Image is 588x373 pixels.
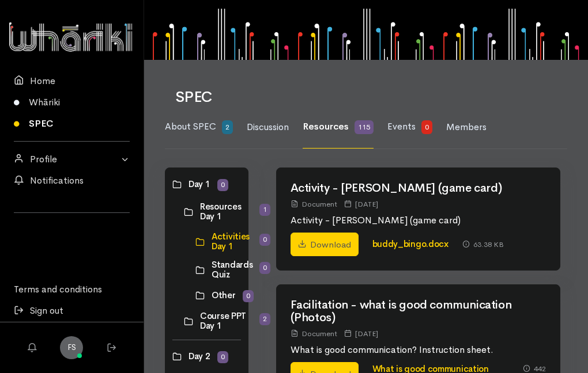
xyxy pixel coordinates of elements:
[291,182,546,195] h2: Activity - [PERSON_NAME] (game card)
[421,120,432,134] span: 0
[247,106,289,149] a: Discussion
[291,328,337,340] div: Document
[387,106,432,149] a: Events 0
[71,229,72,229] iframe: LinkedIn Embedded Content
[303,120,349,132] span: Resources
[291,198,337,210] div: Document
[222,120,233,134] span: 2
[291,214,546,227] p: Activity - [PERSON_NAME] (game card)
[446,106,487,149] a: Members
[344,198,378,210] div: [DATE]
[344,328,378,340] div: [DATE]
[165,120,216,132] span: About SPEC
[291,343,546,357] p: What is good communication? Instruction sheet.
[291,299,546,324] h2: Facilitation - what is good communication (Photos)
[175,89,553,106] h1: SPEC
[355,120,374,134] span: 115
[165,106,233,149] a: About SPEC 2
[291,233,359,257] a: Download
[446,121,487,133] span: Members
[387,120,416,132] span: Events
[247,121,289,133] span: Discussion
[372,238,448,249] a: buddy_bingo.docx
[60,336,83,359] a: FS
[303,106,374,149] a: Resources 115
[14,220,130,243] div: Follow us on LinkedIn
[462,238,504,250] div: 63.38 KB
